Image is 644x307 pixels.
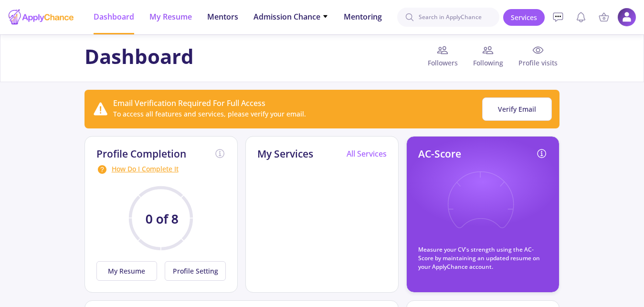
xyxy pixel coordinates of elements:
[146,211,179,227] text: 0 of 8
[418,245,548,271] p: Measure your CV's strength using the AC-Score by maintaining an updated resume on your ApplyChanc...
[96,261,161,281] a: My Resume
[482,97,552,121] button: Verify Email
[347,148,387,159] a: All Services
[149,11,192,22] span: My Resume
[207,11,238,22] span: Mentors
[420,58,465,68] span: Followers
[257,148,313,160] h2: My Services
[397,8,499,27] input: Search in ApplyChance
[503,9,545,26] a: Services
[161,261,226,281] a: Profile Setting
[113,97,306,109] div: Email Verification Required For Full Access
[84,44,194,68] h1: Dashboard
[96,148,186,160] h2: Profile Completion
[113,109,306,119] div: To access all features and services, please verify your email.
[465,58,511,68] span: Following
[94,11,134,22] span: Dashboard
[96,261,158,281] button: My Resume
[96,164,226,175] div: How Do I Complete It
[165,261,226,281] button: Profile Setting
[344,11,382,22] span: Mentoring
[418,148,461,160] h2: AC-Score
[253,11,328,22] span: Admission Chance
[511,58,560,68] span: Profile visits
